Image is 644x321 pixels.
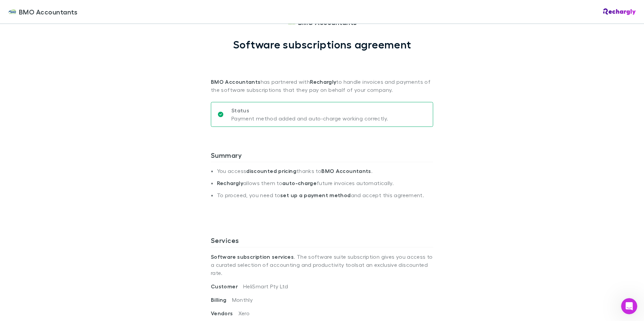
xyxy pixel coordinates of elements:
p: Status [231,106,388,114]
span: Xero [238,310,250,316]
h1: Software subscriptions agreement [233,38,411,51]
strong: discounted pricing [246,168,296,174]
strong: auto-charge [282,180,317,186]
strong: Rechargly [217,180,243,186]
li: To proceed, you need to and accept this agreement. [217,192,433,204]
span: Billing [211,296,232,303]
strong: Rechargly [310,78,336,85]
strong: BMO Accountants [211,78,261,85]
img: BMO Accountants's Logo [8,8,16,16]
span: HeliSmart Pty Ltd [243,283,288,289]
li: allows them to future invoices automatically. [217,180,433,192]
span: Customer [211,283,243,290]
h3: Services [211,236,433,247]
img: Rechargly Logo [603,8,636,15]
span: Vendors [211,310,238,317]
strong: BMO Accountants [321,168,371,174]
p: . The software suite subscription gives you access to a curated selection of accounting and produ... [211,247,433,282]
iframe: Intercom live chat [621,298,637,314]
p: Payment method added and auto-charge working correctly. [231,114,388,122]
li: You access thanks to . [217,168,433,180]
span: BMO Accountants [19,7,78,17]
h3: Summary [211,151,433,162]
p: has partnered with to handle invoices and payments of the software subscriptions that they pay on... [211,51,433,94]
strong: Software subscription services [211,253,294,260]
strong: set up a payment method [280,192,351,199]
span: Monthly [232,296,253,303]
